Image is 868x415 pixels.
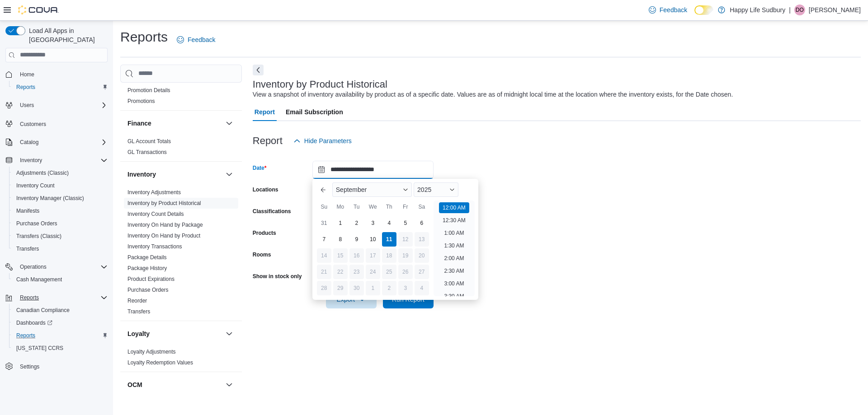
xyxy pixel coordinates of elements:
div: day-28 [317,281,331,295]
span: Dark Mode [694,15,695,15]
span: Catalog [20,139,38,146]
div: day-26 [398,265,413,279]
button: Users [16,100,38,111]
span: Product Expirations [127,275,175,283]
a: Adjustments (Classic) [13,168,72,178]
div: day-8 [333,232,348,247]
span: Reorder [127,297,147,304]
span: Inventory Manager (Classic) [13,193,108,204]
a: Inventory Count [13,180,58,191]
a: Customers [16,119,50,130]
a: Cash Management [13,274,66,285]
div: View a snapshot of inventory availability by product as of a specific date. Values are as of midn... [253,90,733,99]
label: Classifications [253,208,291,215]
a: Home [16,69,38,80]
div: Loyalty [120,346,242,372]
div: Su [317,200,331,214]
div: Finance [120,136,242,161]
a: Package Details [127,254,167,261]
span: Dashboards [16,319,52,326]
span: Package Details [127,254,167,261]
span: Canadian Compliance [16,307,70,314]
span: Adjustments (Classic) [16,169,69,177]
button: Purchase Orders [9,217,111,230]
span: Feedback [660,5,687,14]
span: Catalog [16,137,108,148]
span: Settings [16,361,108,372]
div: We [366,200,380,214]
span: Transfers [13,243,108,254]
span: Customers [16,118,108,129]
button: Inventory [2,154,111,167]
button: Next [253,65,264,75]
h3: Finance [127,119,151,128]
div: Discounts & Promotions [120,74,242,110]
p: Happy Life Sudbury [730,5,785,15]
label: Date [253,164,267,172]
h3: Inventory [127,170,156,179]
h3: Inventory by Product Historical [253,79,387,90]
div: day-10 [366,232,380,247]
div: day-22 [333,265,348,279]
span: Transfers [127,308,150,315]
a: GL Account Totals [127,138,171,145]
span: Email Subscription [286,103,343,121]
a: Reports [13,82,39,93]
span: Inventory On Hand by Package [127,221,203,228]
div: day-16 [349,248,364,263]
li: 12:30 AM [439,215,469,226]
a: Inventory Adjustments [127,189,181,196]
span: Inventory Manager (Classic) [16,195,84,202]
div: Button. Open the month selector. September is currently selected. [332,182,412,197]
li: 2:30 AM [440,266,467,276]
div: day-31 [317,216,331,230]
span: Cash Management [16,276,62,283]
button: Home [2,68,111,81]
button: Catalog [2,136,111,149]
span: Feedback [188,35,215,44]
span: Canadian Compliance [13,305,108,316]
label: Locations [253,186,278,193]
span: Users [20,102,34,109]
button: Reports [16,292,42,303]
a: Inventory On Hand by Product [127,233,200,239]
button: Inventory Count [9,179,111,192]
span: GL Account Totals [127,138,171,145]
div: day-5 [398,216,413,230]
ul: Time [434,201,475,296]
span: Promotion Details [127,87,170,94]
span: Package History [127,265,167,272]
button: Loyalty [127,329,222,338]
div: day-13 [415,232,429,247]
span: Transfers (Classic) [16,233,61,240]
li: 1:00 AM [440,228,467,238]
span: Operations [16,261,108,272]
a: GL Transactions [127,149,167,155]
a: Inventory Manager (Classic) [13,193,88,204]
button: Inventory [16,155,46,166]
span: Cash Management [13,274,108,285]
span: Inventory Count [16,182,55,189]
div: day-7 [317,232,331,247]
div: day-4 [415,281,429,295]
button: Inventory [127,170,222,179]
div: day-17 [366,248,380,263]
span: Purchase Orders [16,220,57,227]
label: Products [253,229,276,237]
input: Press the down key to enter a popover containing a calendar. Press the escape key to close the po... [312,161,434,179]
li: 1:30 AM [440,240,467,251]
button: Hide Parameters [290,132,355,150]
button: OCM [224,379,235,390]
a: Reorder [127,298,147,304]
button: Settings [2,360,111,373]
span: Inventory On Hand by Product [127,232,200,239]
a: Feedback [173,31,219,49]
a: Inventory Transactions [127,243,182,250]
span: Manifests [13,205,108,216]
a: Settings [16,361,43,372]
a: Discounts [127,76,151,83]
div: Mo [333,200,348,214]
span: Purchase Orders [13,218,108,229]
div: Tu [349,200,364,214]
div: day-1 [333,216,348,230]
